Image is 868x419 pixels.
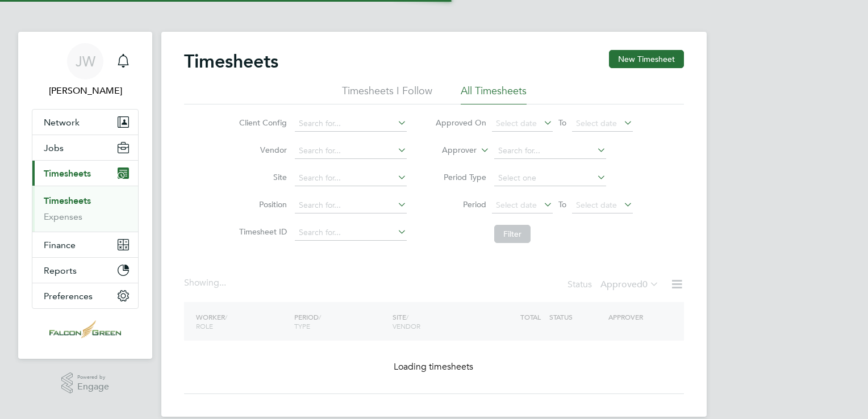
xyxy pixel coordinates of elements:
[44,211,82,222] a: Expenses
[236,145,287,155] label: Vendor
[555,115,570,130] span: To
[44,117,80,128] span: Network
[295,143,407,159] input: Search for...
[44,291,93,301] span: Preferences
[461,84,527,104] li: All Timesheets
[44,265,77,276] span: Reports
[61,372,110,394] a: Powered byEngage
[576,200,617,210] span: Select date
[494,225,531,243] button: Filter
[642,279,648,290] span: 0
[32,186,138,232] div: Timesheets
[295,116,407,132] input: Search for...
[32,320,139,338] a: Go to home page
[44,240,76,250] span: Finance
[184,277,228,289] div: Showing
[184,50,278,73] h2: Timesheets
[295,198,407,213] input: Search for...
[77,382,109,392] span: Engage
[494,170,606,186] input: Select one
[219,277,226,288] span: ...
[555,197,570,212] span: To
[295,170,407,186] input: Search for...
[32,135,138,160] button: Jobs
[32,161,138,186] button: Timesheets
[435,199,486,209] label: Period
[77,372,109,382] span: Powered by
[32,232,138,257] button: Finance
[18,32,152,359] nav: Main navigation
[496,200,537,210] span: Select date
[295,225,407,241] input: Search for...
[236,199,287,209] label: Position
[236,227,287,237] label: Timesheet ID
[44,143,64,153] span: Jobs
[425,145,477,156] label: Approver
[76,54,95,69] span: JW
[236,172,287,182] label: Site
[44,168,91,179] span: Timesheets
[32,258,138,283] button: Reports
[494,143,606,159] input: Search for...
[32,110,138,135] button: Network
[600,279,659,290] label: Approved
[236,118,287,128] label: Client Config
[435,172,486,182] label: Period Type
[496,118,537,128] span: Select date
[567,277,661,293] div: Status
[49,320,121,338] img: falcongreen-logo-retina.png
[44,195,91,206] a: Timesheets
[32,43,139,98] a: JW[PERSON_NAME]
[609,50,684,68] button: New Timesheet
[435,118,486,128] label: Approved On
[342,84,432,104] li: Timesheets I Follow
[32,283,138,308] button: Preferences
[576,118,617,128] span: Select date
[32,84,139,98] span: John Whyte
